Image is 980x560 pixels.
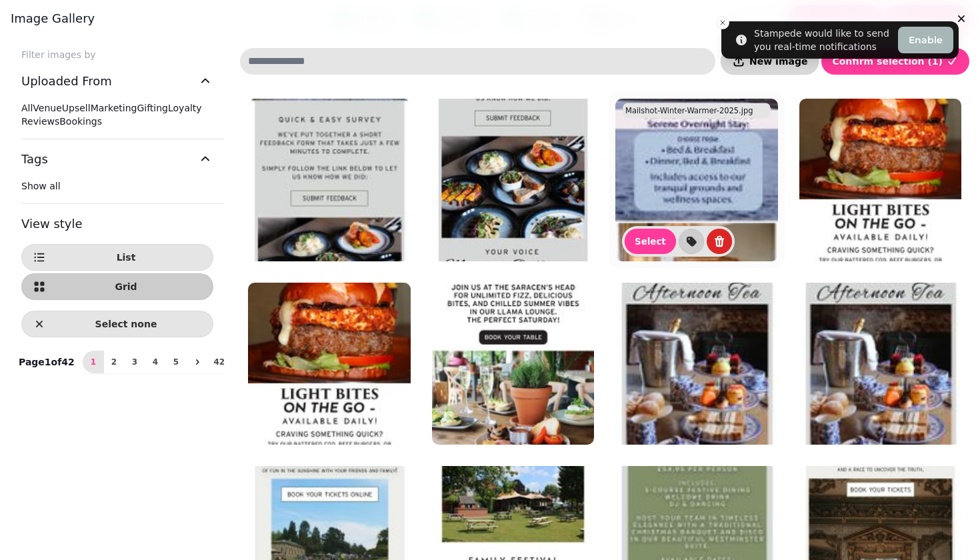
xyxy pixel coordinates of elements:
[432,283,595,445] img: Mailshot-SH-Summer-Events-2025.jpg
[21,273,213,300] button: Grid
[799,283,962,445] img: Mailshot-July-WH-Events-2025.jpg
[615,283,778,445] img: Mailshot-WH-July-Events-2025.jpg
[21,139,213,179] button: Tags
[209,351,230,373] button: 42
[62,103,91,113] span: Upsell
[11,11,969,27] h3: Image gallery
[83,351,230,373] nav: Pagination
[124,351,145,373] button: 3
[145,351,166,373] button: 4
[21,244,213,271] button: List
[88,358,99,366] span: 1
[129,358,140,366] span: 3
[799,99,962,261] img: Mailshot-TAKEAWAYS-Events-2025.jpg
[186,351,209,373] button: next
[91,103,137,113] span: Marketing
[635,237,666,245] span: Select
[707,228,732,253] button: delete
[21,101,213,139] div: Uploaded From
[83,351,104,373] button: 1
[248,99,411,261] img: Mailshot-Feedback-2025.jpg
[21,61,213,101] button: Uploaded From
[109,358,119,366] span: 2
[832,57,943,66] span: Confirm selection ( 1 )
[11,48,224,61] label: Filter images by
[625,228,676,253] button: Select
[821,48,969,75] button: Confirm selection (1)
[50,319,202,329] span: Select none
[214,358,225,366] span: 42
[33,103,61,113] span: Venue
[59,116,102,127] span: Bookings
[13,355,80,369] p: Page 1 of 42
[248,283,411,445] img: Mailshot-TAKEAWAYS-Events-2025.jpg
[103,351,125,373] button: 2
[432,99,595,261] img: Mailshot-Feedback-2025.jpg
[21,179,213,203] div: Tags
[625,105,753,115] p: Mailshot-Winter-Warmer-2025.jpg
[21,311,213,337] button: Select none
[150,358,161,366] span: 4
[21,103,33,113] span: All
[50,253,202,262] span: List
[168,103,202,113] span: Loyalty
[21,215,213,233] h3: View style
[171,358,181,366] span: 5
[21,116,59,127] span: Reviews
[50,282,202,291] span: Grid
[137,103,168,113] span: Gifting
[21,181,61,191] span: Show all
[615,99,778,261] img: Mailshot-Winter-Warmer-2025.jpg
[165,351,187,373] button: 5
[749,57,807,66] span: New image
[721,48,819,75] button: New image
